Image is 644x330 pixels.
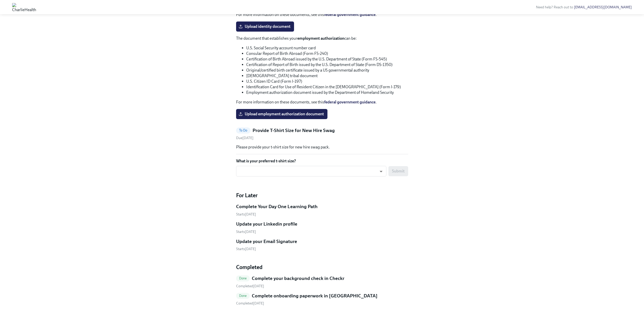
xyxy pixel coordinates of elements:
li: Consular Report of Birth Abroad (Form FS-240) [246,51,408,56]
li: Identification Card for Use of Resident Citizen in the [DEMOGRAPHIC_DATA] (Form I-179) [246,84,408,90]
li: Certification of Birth Abroad issued by the U.S. Department of State (Form FS-545) [246,56,408,62]
span: Monday, October 6th 2025, 7:00 am [236,247,256,251]
span: Tuesday, September 9th 2025, 9:34 am [236,301,264,305]
label: What is your preferred t-shirt size? [236,158,408,164]
h5: Complete Your Day One Learning Path [236,203,318,210]
h4: For Later [236,192,408,199]
span: Monday, October 6th 2025, 7:00 am [236,230,256,234]
a: Update your Linkedin profileStarts[DATE] [236,221,408,234]
a: DoneComplete your background check in Checkr Completed[DATE] [236,275,408,289]
span: Upload employment authorization document [240,112,324,117]
img: CharlieHealth [12,3,36,11]
li: U.S. Social Security account number card [246,45,408,51]
label: Upload identity document [236,21,294,32]
a: Complete Your Day One Learning PathStarts[DATE] [236,203,408,217]
p: Please provide your t-shirt size for new hire swag pack. [236,144,408,150]
h5: Complete onboarding paperwork in [GEOGRAPHIC_DATA] [252,293,378,299]
a: [EMAIL_ADDRESS][DOMAIN_NAME] [574,5,632,9]
p: For more information on these documents, see this . [236,99,408,105]
h5: Provide T-Shirt Size for New Hire Swag [253,127,335,134]
li: Original/certified birth certificate issued by a US governmental authority [246,68,408,73]
span: Need help? Reach out to [536,5,632,9]
li: Employment authorization document issued by the Department of Homeland Security [246,90,408,95]
li: U.S. Citizen ID Card (Form I-197) [246,79,408,84]
span: Monday, October 6th 2025, 7:00 am [236,212,256,216]
h5: Complete your background check in Checkr [252,275,344,282]
li: [DEMOGRAPHIC_DATA] tribal document [246,73,408,79]
span: Tuesday, September 9th 2025, 9:34 am [236,284,264,288]
a: To DoProvide T-Shirt Size for New Hire SwagDue[DATE] [236,127,408,141]
span: Done [236,276,250,280]
h5: Update your Email Signature [236,238,297,245]
a: federal government guidance [324,100,376,104]
span: Friday, September 19th 2025, 7:00 am [236,136,254,140]
p: For more information on these documents, see this . [236,12,408,17]
h5: Update your Linkedin profile [236,221,297,227]
h4: Completed [236,263,408,271]
span: To Do [236,128,251,132]
span: Upload identity document [240,24,290,29]
strong: employment authorization [297,36,344,41]
li: Certification of Report of Birth issued by the U.S. Department of State (Form DS-1350) [246,62,408,68]
a: federal government guidance [324,12,376,17]
a: DoneComplete onboarding paperwork in [GEOGRAPHIC_DATA] Completed[DATE] [236,293,408,306]
a: Update your Email SignatureStarts[DATE] [236,238,408,252]
span: Done [236,294,250,298]
p: The document that establishes your can be: [236,36,408,41]
div: ​ [236,166,386,177]
label: Upload employment authorization document [236,109,327,119]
